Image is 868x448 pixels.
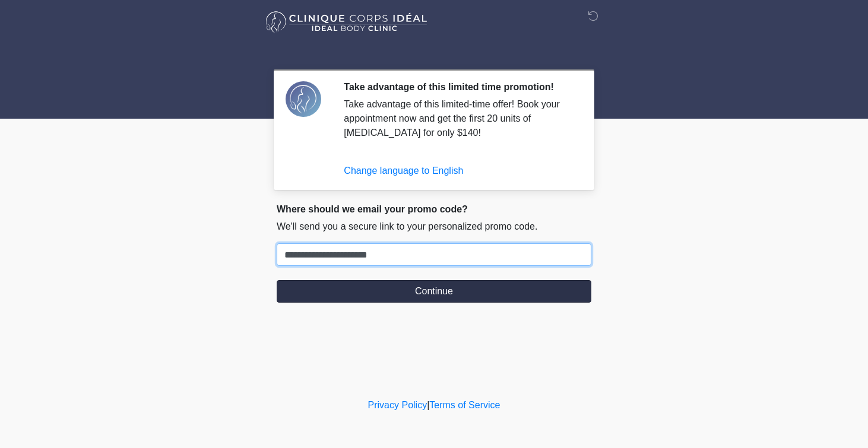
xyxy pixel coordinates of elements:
[286,81,321,117] img: Agent Avatar
[277,280,591,303] button: Continue
[344,81,574,93] h2: Take advantage of this limited time promotion!
[277,204,591,215] h2: Where should we email your promo code?
[429,400,500,410] a: Terms of Service
[344,166,463,176] a: Change language to English
[368,400,427,410] a: Privacy Policy
[277,220,591,234] p: We'll send you a secure link to your personalized promo code.
[344,97,574,140] div: Take advantage of this limited-time offer! Book your appointment now and get the first 20 units o...
[265,9,428,36] img: Ideal Body Clinic Logo
[268,43,600,65] h1: ‎
[427,400,429,410] a: |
